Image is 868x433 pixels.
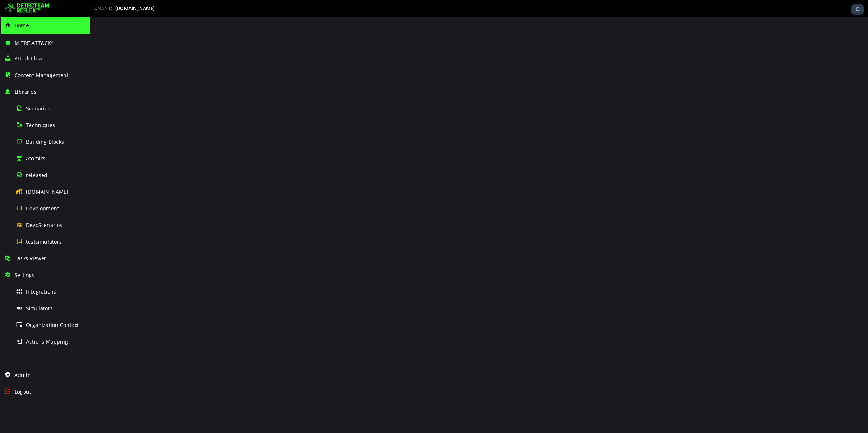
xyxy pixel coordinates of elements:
[14,39,54,46] span: MITRE ATT&CK
[26,288,56,295] span: Integrations
[26,305,53,312] span: Simulators
[92,6,112,11] span: TENANT:
[26,238,62,245] span: testsimulators
[26,222,63,228] span: DevoScenarios
[26,105,50,112] span: Scenarios
[26,172,48,178] span: released
[851,4,864,15] div: Task Notifications
[26,188,69,195] span: [DOMAIN_NAME]
[14,88,37,95] span: Libraries
[115,5,155,11] span: [DOMAIN_NAME]
[26,338,68,345] span: Actions Mapping
[14,255,46,262] span: Tasks Viewer
[26,122,55,129] span: Techniques
[14,388,31,395] span: Logout
[26,138,64,145] span: Building Blocks
[26,155,46,162] span: Atomics
[26,321,79,328] span: Organization Context
[51,40,53,43] sup: ®
[14,371,31,378] span: Admin
[14,22,29,29] span: Home
[14,72,69,79] span: Content Management
[5,3,49,14] img: Detecteam logo
[14,55,42,62] span: Attack Flow
[26,205,59,212] span: Development
[14,272,35,278] span: Settings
